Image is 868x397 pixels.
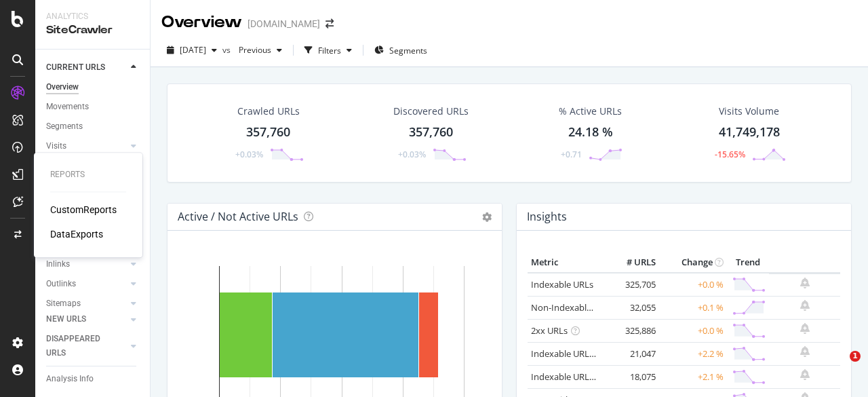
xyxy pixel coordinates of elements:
a: DataExports [50,227,103,241]
a: CURRENT URLS [46,60,127,75]
div: Visits Volume [719,105,779,118]
td: 32,055 [605,296,659,319]
a: Visits [46,139,127,153]
a: Indexable URLs with Bad H1 [531,347,644,360]
button: Previous [233,39,288,61]
div: Discovered URLs [393,105,469,118]
td: 18,075 [605,365,659,388]
div: Visits [46,139,66,153]
span: 2025 Aug. 31st [180,44,206,56]
h4: Insights [527,208,567,226]
div: % Active URLs [559,105,622,118]
a: 2xx URLs [531,324,568,337]
span: 1 [850,351,861,362]
a: DISAPPEARED URLS [46,332,127,360]
div: Movements [46,100,89,114]
span: vs [222,44,233,56]
a: Analysis Info [46,372,140,386]
div: arrow-right-arrow-left [325,19,334,29]
td: 325,705 [605,273,659,297]
div: Sitemaps [46,297,81,311]
td: +0.0 % [659,273,727,297]
div: Analytics [46,11,139,22]
button: Filters [299,39,357,61]
div: bell-plus [800,323,810,334]
div: -15.65% [715,149,745,160]
div: [DOMAIN_NAME] [248,17,320,31]
button: Segments [369,39,433,61]
td: 21,047 [605,342,659,365]
th: Change [659,252,727,273]
div: Reports [50,169,126,181]
th: Trend [727,252,769,273]
div: 24.18 % [568,124,613,141]
div: bell-plus [800,369,810,380]
div: Inlinks [46,257,70,271]
div: Crawled URLs [237,105,300,118]
a: Non-Indexable URLs [531,301,614,314]
a: Indexable URLs [531,278,593,290]
div: 41,749,178 [719,124,780,141]
div: +0.03% [398,149,426,160]
td: 325,886 [605,319,659,342]
a: Sitemaps [46,297,127,311]
span: Previous [233,44,271,56]
div: 357,760 [246,124,290,141]
a: NEW URLS [46,312,127,326]
i: Options [482,212,492,222]
div: CURRENT URLS [46,60,105,75]
div: bell-plus [800,346,810,357]
div: +0.71 [561,149,582,160]
div: Outlinks [46,277,76,291]
div: +0.03% [235,149,263,160]
div: NEW URLS [46,312,86,326]
th: Metric [528,252,605,273]
a: Movements [46,100,140,114]
div: SiteCrawler [46,22,139,38]
div: Analysis Info [46,372,94,386]
a: Inlinks [46,257,127,271]
a: CustomReports [50,203,117,216]
div: Overview [161,11,242,34]
div: Filters [318,45,341,56]
span: Segments [389,45,427,56]
div: bell-plus [800,300,810,311]
div: bell-plus [800,278,810,288]
a: Segments [46,119,140,134]
div: DISAPPEARED URLS [46,332,115,360]
div: 357,760 [409,124,453,141]
td: +2.1 % [659,365,727,388]
iframe: Intercom live chat [822,351,854,383]
a: Overview [46,80,140,94]
div: Overview [46,80,79,94]
td: +2.2 % [659,342,727,365]
th: # URLS [605,252,659,273]
td: +0.0 % [659,319,727,342]
a: Indexable URLs with Bad Description [531,371,679,383]
h4: Active / Not Active URLs [178,208,298,226]
div: Segments [46,119,83,134]
button: [DATE] [161,39,222,61]
td: +0.1 % [659,296,727,319]
a: Outlinks [46,277,127,291]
